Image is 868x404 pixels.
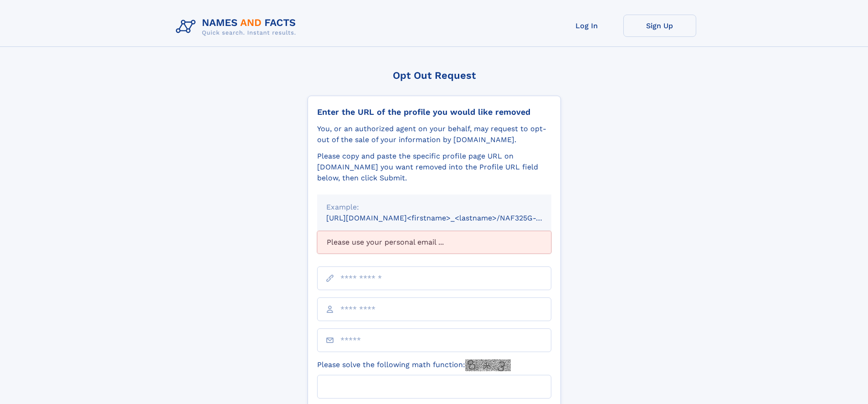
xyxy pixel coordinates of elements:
label: Please solve the following math function: [317,359,511,371]
div: Please use your personal email ... [317,231,551,254]
div: You, or an authorized agent on your behalf, may request to opt-out of the sale of your informatio... [317,123,551,145]
div: Enter the URL of the profile you would like removed [317,107,551,117]
a: Sign Up [623,15,696,37]
div: Opt Out Request [308,70,561,81]
a: Log In [550,15,623,37]
small: [URL][DOMAIN_NAME]<firstname>_<lastname>/NAF325G-xxxxxxxx [326,214,569,222]
div: Example: [326,202,542,213]
img: Logo Names and Facts [172,15,303,39]
div: Please copy and paste the specific profile page URL on [DOMAIN_NAME] you want removed into the Pr... [317,151,551,184]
